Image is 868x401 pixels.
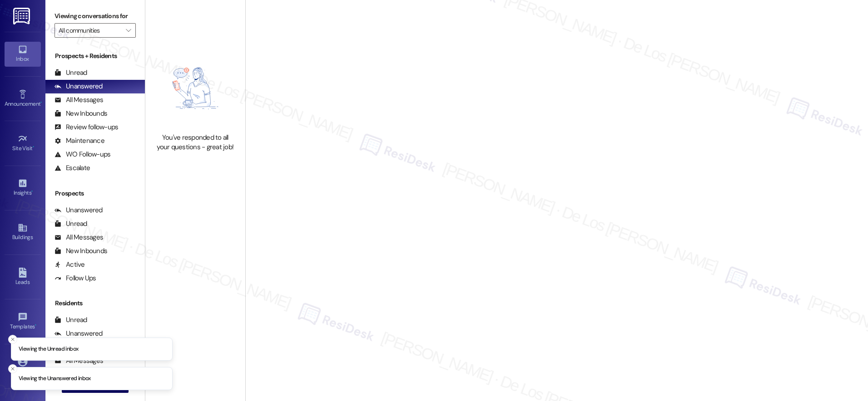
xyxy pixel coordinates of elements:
a: Inbox [5,42,41,66]
a: Leads [5,265,41,289]
div: Follow Ups [55,274,96,283]
div: Unanswered [55,82,103,91]
img: empty-state [155,48,235,128]
span: • [40,99,42,106]
div: Unread [55,219,87,229]
span: • [31,188,33,195]
div: Prospects [45,189,145,198]
i:  [126,27,131,34]
a: Templates • [5,309,41,334]
div: You've responded to all your questions - great job! [155,133,235,152]
img: ResiDesk Logo [13,8,32,24]
div: Active [55,260,85,269]
div: All Messages [55,95,103,105]
button: Close toast [8,335,17,344]
div: New Inbounds [55,246,107,256]
a: Buildings [5,220,41,245]
div: Maintenance [55,136,104,146]
label: Viewing conversations for [55,9,136,23]
a: Site Visit • [5,131,41,156]
div: Unanswered [55,329,103,338]
input: All communities [59,23,121,38]
div: New Inbounds [55,109,107,118]
div: Review follow-ups [55,122,118,132]
a: Account [5,354,41,378]
div: Unanswered [55,205,103,215]
div: All Messages [55,233,103,242]
div: Prospects + Residents [45,51,145,61]
div: Unread [55,315,87,325]
p: Viewing the Unanswered inbox [19,375,91,383]
a: Insights • [5,176,41,200]
span: • [35,322,36,328]
div: Unread [55,68,87,78]
p: Viewing the Unread inbox [19,345,78,353]
div: Escalate [55,163,90,173]
span: • [33,144,34,150]
div: WO Follow-ups [55,150,110,159]
div: Residents [45,298,145,308]
button: Close toast [8,364,17,373]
